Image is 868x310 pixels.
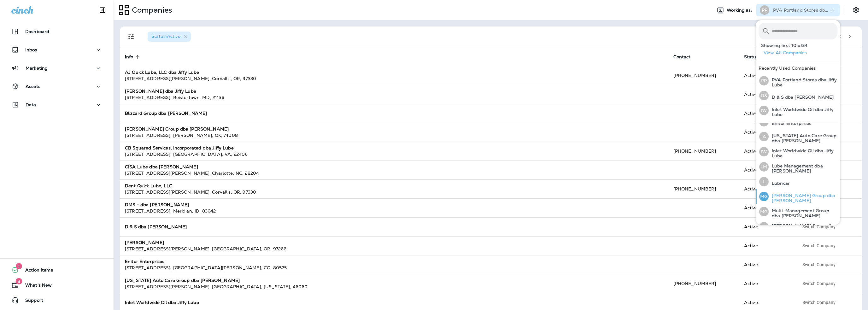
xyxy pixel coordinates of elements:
p: D & S dba [PERSON_NAME] [769,95,834,100]
p: [PERSON_NAME] Group dba [PERSON_NAME] [769,223,837,233]
p: Lube Management dba [PERSON_NAME] [769,163,837,173]
p: Showing first 10 of 34 [761,43,840,48]
td: Active [739,236,794,255]
button: IWInlet Worldwide Oil dba Jiffy Lube [756,144,840,159]
p: Dashboard [25,29,49,34]
p: [US_STATE] Auto Care Group dba [PERSON_NAME] [769,133,837,143]
span: Switch Company [802,243,836,248]
button: 1Action Items [6,264,107,276]
p: Multi-Management Group dba [PERSON_NAME] [769,208,837,218]
span: Info [125,54,142,60]
div: PP [760,5,769,15]
button: LLubricar [756,174,840,189]
p: PVA Portland Stores dba Jiffy Lube [773,8,830,13]
span: 8 [15,278,22,284]
span: Status [744,54,759,60]
strong: DMS - dba [PERSON_NAME] [125,202,189,208]
button: Switch Company [799,260,839,269]
p: PVA Portland Stores dba Jiffy Lube [769,77,837,87]
td: [PHONE_NUMBER] [668,274,739,293]
button: Switch Company [799,241,839,250]
button: IA[US_STATE] Auto Care Group dba [PERSON_NAME] [756,129,840,144]
td: Active [739,66,794,85]
button: Switch Company [799,279,839,288]
td: Active [739,255,794,274]
p: Lubricar [769,181,790,186]
td: Active [739,104,794,123]
div: [STREET_ADDRESS][PERSON_NAME] , Corvallis , OR , 97330 [125,189,663,195]
p: Marketing [26,66,48,71]
strong: Inlet Worldwide Oil dba Jiffy Lube [125,300,199,305]
strong: CISA Lube dba [PERSON_NAME] [125,164,198,170]
span: Action Items [19,267,53,275]
p: Data [26,102,36,107]
button: MGMulti-Management Group dba [PERSON_NAME] [756,204,840,219]
p: Inlet Worldwide Oil dba Jiffy Lube [769,107,837,117]
button: PPPVA Portland Stores dba Jiffy Lube [756,73,840,88]
p: Inbox [25,47,37,52]
div: [STREET_ADDRESS] , [GEOGRAPHIC_DATA] , VA , 22406 [125,151,663,157]
p: Companies [129,5,172,15]
strong: [US_STATE] Auto Care Group dba [PERSON_NAME] [125,278,240,283]
div: Recently Used Companies [756,63,840,73]
span: Support [19,298,43,305]
button: Marketing [6,62,107,74]
button: Support [6,294,107,307]
button: 8What's New [6,279,107,291]
td: Active [739,85,794,104]
span: Switch Company [802,262,836,267]
span: What's New [19,283,52,290]
div: [STREET_ADDRESS] , [PERSON_NAME] , OK , 74008 [125,132,663,138]
button: Settings [850,4,862,16]
div: PP [759,76,769,85]
button: Switch Company [799,298,839,307]
div: IW [759,106,769,115]
button: Filters [125,30,138,43]
p: [PERSON_NAME] Group dba [PERSON_NAME] [769,193,837,203]
div: [STREET_ADDRESS] , [GEOGRAPHIC_DATA][PERSON_NAME] , CO , 80525 [125,265,663,271]
span: Contact [673,54,691,60]
p: Assets [26,84,40,89]
td: Active [739,161,794,179]
div: [STREET_ADDRESS][PERSON_NAME] , [GEOGRAPHIC_DATA] , [US_STATE] , 46060 [125,284,663,290]
span: Info [125,54,133,60]
div: IW [759,147,769,156]
button: View All Companies [761,48,840,58]
div: [STREET_ADDRESS][PERSON_NAME] , Corvallis , OR , 97330 [125,75,663,82]
div: IA [759,132,769,141]
p: Inlet Worldwide Oil dba Jiffy Lube [769,148,837,158]
strong: D & S dba [PERSON_NAME] [125,224,187,230]
div: NG [759,222,769,231]
span: Status [744,54,767,60]
button: Switch Company [799,222,839,231]
td: Active [739,274,794,293]
div: [STREET_ADDRESS][PERSON_NAME] , [GEOGRAPHIC_DATA] , OR , 97266 [125,246,663,252]
button: Assets [6,80,107,93]
div: MG [759,192,769,201]
strong: AJ Quick Lube, LLC dba Jiffy Lube [125,69,199,75]
strong: [PERSON_NAME] [125,240,164,245]
button: MG[PERSON_NAME] Group dba [PERSON_NAME] [756,189,840,204]
td: Active [739,123,794,142]
strong: Blizzard Group dba [PERSON_NAME] [125,110,207,116]
div: MG [759,207,769,216]
button: NG[PERSON_NAME] Group dba [PERSON_NAME] [756,219,840,234]
div: [STREET_ADDRESS][PERSON_NAME] , Charlotte , NC , 28204 [125,170,663,176]
button: Collapse Sidebar [94,4,111,16]
strong: [PERSON_NAME] dba Jiffy Lube [125,88,196,94]
td: [PHONE_NUMBER] [668,179,739,198]
div: D& [759,91,769,100]
div: LM [759,162,769,172]
button: Data [6,98,107,111]
span: Working as: [727,8,754,13]
strong: [PERSON_NAME] Group dba [PERSON_NAME] [125,126,229,132]
td: [PHONE_NUMBER] [668,66,739,85]
button: Dashboard [6,25,107,38]
span: Switch Company [802,225,836,229]
button: D&D & S dba [PERSON_NAME] [756,88,840,103]
div: [STREET_ADDRESS] , Meridian , ID , 83642 [125,208,663,214]
span: Contact [673,54,699,60]
div: Status:Active [148,32,191,42]
div: L [759,177,769,186]
td: Active [739,198,794,217]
